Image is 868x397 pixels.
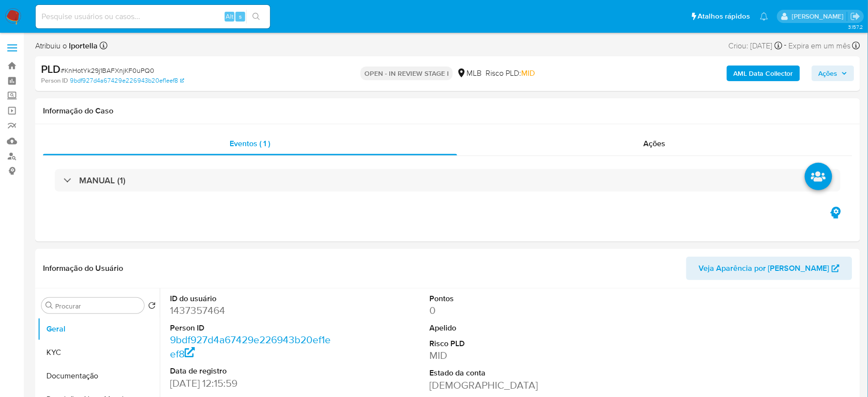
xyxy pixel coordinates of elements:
div: MANUAL (1) [55,169,841,192]
input: Procurar [55,302,140,310]
span: Atalhos rápidos [698,11,750,22]
dt: ID do usuário [170,293,334,304]
button: AML Data Collector [727,66,800,81]
dt: Data de registro [170,366,334,376]
a: 9bdf927d4a67429e226943b20ef1eef8 [170,332,331,360]
dd: [DEMOGRAPHIC_DATA] [430,378,593,392]
button: Geral [38,317,160,341]
span: s [239,12,242,21]
button: KYC [38,341,160,364]
dd: [DATE] 12:15:59 [170,376,334,390]
span: Alt [226,12,233,21]
dd: 0 [430,304,593,317]
input: Pesquise usuários ou casos... [36,10,270,23]
span: MID [521,67,535,79]
b: PLD [41,61,61,77]
span: Atribuiu o [35,41,98,51]
a: Notificações [760,12,768,21]
dd: MID [430,349,593,362]
p: OPEN - IN REVIEW STAGE I [360,66,453,80]
span: # KnHotYk29j1BAFXnjKF0uPQ0 [61,66,154,75]
dt: Pontos [430,293,593,304]
span: Ações [819,66,838,81]
h1: Informação do Usuário [43,264,123,273]
dd: 1437357464 [170,304,334,317]
span: Eventos ( 1 ) [230,138,270,149]
b: Person ID [41,76,68,85]
button: Retornar ao pedido padrão [148,302,156,312]
span: Risco PLD: [486,68,535,79]
button: Veja Aparência por [PERSON_NAME] [686,257,852,280]
dt: Estado da conta [430,368,593,378]
span: Veja Aparência por [PERSON_NAME] [699,257,829,280]
b: lportella [67,40,98,51]
h3: MANUAL (1) [79,175,126,186]
button: Documentação [38,364,160,388]
h1: Informação do Caso [43,106,852,116]
a: 9bdf927d4a67429e226943b20ef1eef8 [70,76,184,85]
span: - [784,39,787,52]
button: Ações [812,66,854,81]
button: search-icon [246,10,266,23]
a: Sair [850,11,861,22]
span: Ações [644,138,666,149]
b: AML Data Collector [734,66,793,81]
div: Criou: [DATE] [729,39,783,52]
span: Expira em um mês [789,41,851,51]
dt: Person ID [170,323,334,333]
p: lucas.portella@mercadolivre.com [792,12,847,21]
dt: Apelido [430,323,593,333]
div: MLB [457,68,482,79]
dt: Risco PLD [430,338,593,349]
button: Procurar [45,302,53,309]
